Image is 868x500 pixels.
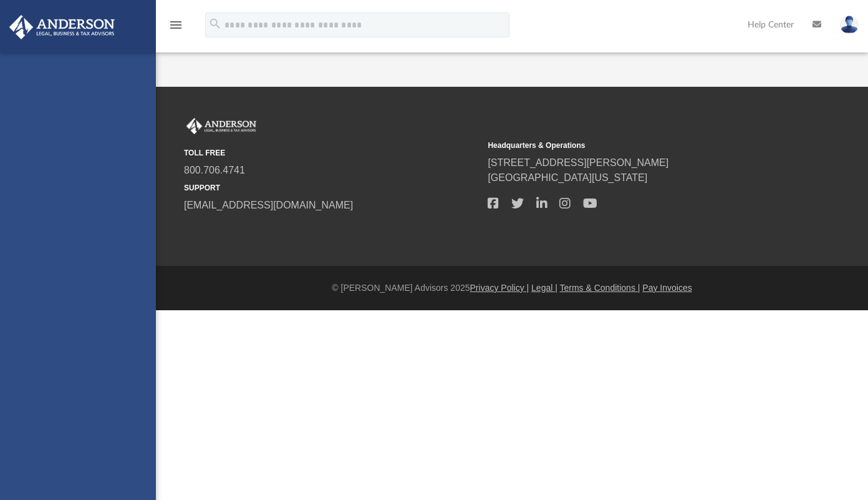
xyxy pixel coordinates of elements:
a: [STREET_ADDRESS][PERSON_NAME] [488,157,668,168]
small: SUPPORT [184,182,479,194]
a: [GEOGRAPHIC_DATA][US_STATE] [488,172,647,183]
i: menu [168,17,183,32]
a: Terms & Conditions | [560,283,640,293]
i: search [208,17,222,31]
div: © [PERSON_NAME] Advisors 2025 [156,282,868,295]
a: Legal | [531,283,557,293]
a: Privacy Policy | [470,283,529,293]
img: Anderson Advisors Platinum Portal [6,15,118,39]
a: Pay Invoices [642,283,692,293]
img: User Pic [840,16,859,34]
small: TOLL FREE [184,147,479,159]
a: [EMAIL_ADDRESS][DOMAIN_NAME] [184,200,353,210]
a: 800.706.4741 [184,165,245,175]
small: Headquarters & Operations [488,140,783,151]
img: Anderson Advisors Platinum Portal [184,118,259,134]
a: menu [168,24,183,32]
